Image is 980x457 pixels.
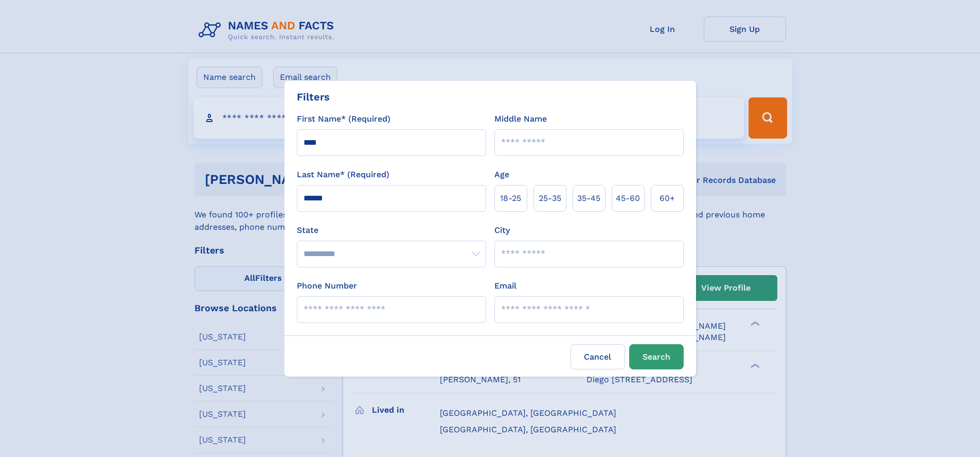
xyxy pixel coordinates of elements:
label: Phone Number [297,280,357,292]
label: Age [494,168,509,181]
span: 18‑25 [500,192,521,205]
label: Cancel [571,344,625,369]
label: State [297,224,486,236]
label: Middle Name [494,113,547,125]
div: Filters [297,89,330,105]
span: 25‑35 [539,192,561,205]
span: 35‑45 [577,192,600,205]
label: Email [494,280,516,292]
button: Search [629,344,684,369]
span: 60+ [660,192,675,205]
label: Last Name* (Required) [297,168,389,181]
label: City [494,224,510,236]
span: 45‑60 [616,192,640,205]
label: First Name* (Required) [297,113,390,125]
